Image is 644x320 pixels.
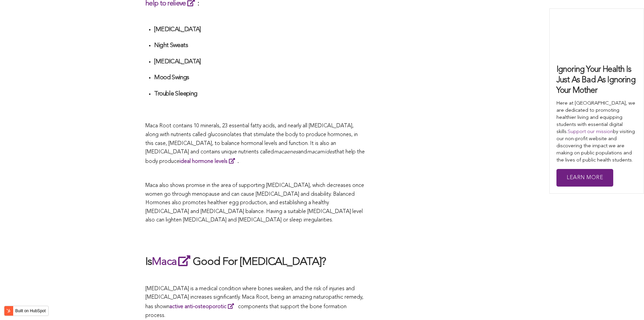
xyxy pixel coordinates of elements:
[298,149,307,155] span: and
[154,90,365,98] h4: Trouble Sleeping
[307,149,335,155] span: macamides
[180,159,239,164] strong: .
[180,159,238,164] a: ideal hormone levels
[4,306,49,316] button: Built on HubSpot
[154,42,365,49] h4: Night Sweats
[152,257,193,268] a: Maca
[145,183,364,223] span: Maca also shows promise in the area of supporting [MEDICAL_DATA], which decreases once women go t...
[154,58,365,66] h4: [MEDICAL_DATA]
[145,149,365,164] span: that help the body produce
[145,286,363,318] span: [MEDICAL_DATA] is a medical condition where bones weaken, and the risk of injuries and [MEDICAL_D...
[4,307,13,315] img: HubSpot sprocket logo
[154,26,365,34] h4: [MEDICAL_DATA]
[145,123,358,155] span: Maca Root contains 10 minerals, 23 essential fatty acids, and nearly all [MEDICAL_DATA], along wi...
[556,169,613,187] a: Learn More
[610,287,644,320] iframe: Chat Widget
[154,74,365,82] h4: Mood Swings
[274,149,298,155] span: macaenes
[169,304,237,310] a: active anti-osteoporotic
[13,306,48,315] label: Built on HubSpot
[145,254,365,270] h2: Is Good For [MEDICAL_DATA]?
